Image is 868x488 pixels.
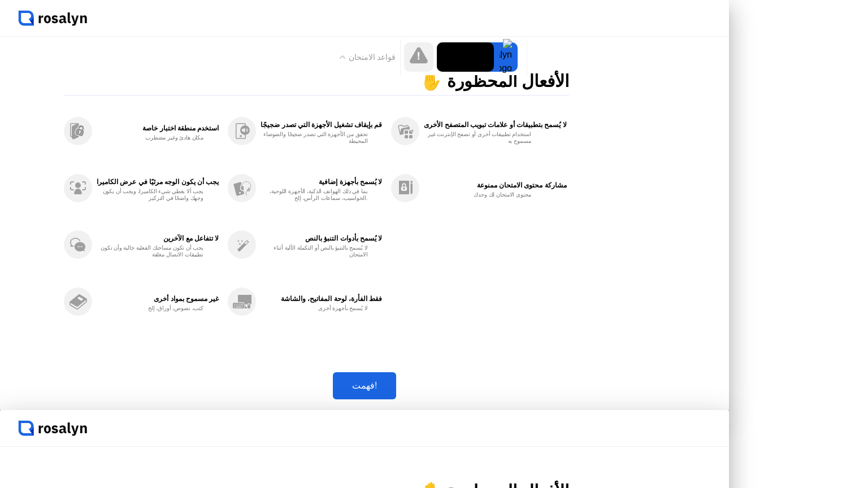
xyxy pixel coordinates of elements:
div: محتوى الامتحان لك وحدك [424,191,531,198]
div: يجب أن تكون مساحتك الفعلية خالية وأن تكون تطبيقات الاتصال مغلقة [97,245,203,258]
div: ✋ الأفعال المحظورة [64,68,569,96]
div: لا يُسمح بأجهزة أخرى [261,305,367,312]
div: فقط الفأرة، لوحة المفاتيح، والشاشة [261,295,382,303]
div: قم بإيقاف تشغيل الأجهزة التي تصدر ضجيجًا [261,121,382,129]
div: يجب أن يكون الوجه مرئيًا في عرض الكاميرا [97,178,219,186]
div: لا يُسمح بأدوات التنبؤ بالنص [261,234,382,242]
div: مشاركة محتوى الامتحان ممنوعة [424,181,566,189]
div: لا يُسمح بالتنبؤ بالنص أو التكملة الآلية أثناء الامتحان [261,245,367,258]
div: كتب، نصوص، أوراق، إلخ [97,305,203,312]
div: مكان هادئ وغير مضطرب [97,134,203,141]
div: لا يُسمح بتطبيقات أو علامات تبويب المتصفح الأخرى [424,121,566,129]
div: استخدم منطقة اختبار خاصة [97,124,219,132]
div: تحقق من الأجهزة التي تصدر ضجيجًا والضوضاء المحيطة [261,131,367,145]
button: فهمت! [333,372,396,399]
div: لا تتفاعل مع الآخرين [97,234,219,242]
button: قواعد الامتحان [336,52,400,62]
div: غير مسموح بمواد أخرى [97,295,219,303]
div: لا يُسمح بأجهزة إضافية [261,178,382,186]
div: بما في ذلك الهواتف الذكية، الأجهزة اللوحية، الحواسيب، سماعات الرأس، إلخ. [261,188,367,202]
div: يجب ألا يغطي شيء الكاميرا، ويجب أن يكون وجهك واضحًا في التركيز [97,188,203,202]
div: استخدام تطبيقات أخرى أو تصفح الإنترنت غير مسموح به [424,131,531,145]
div: فهمت! [336,380,393,391]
